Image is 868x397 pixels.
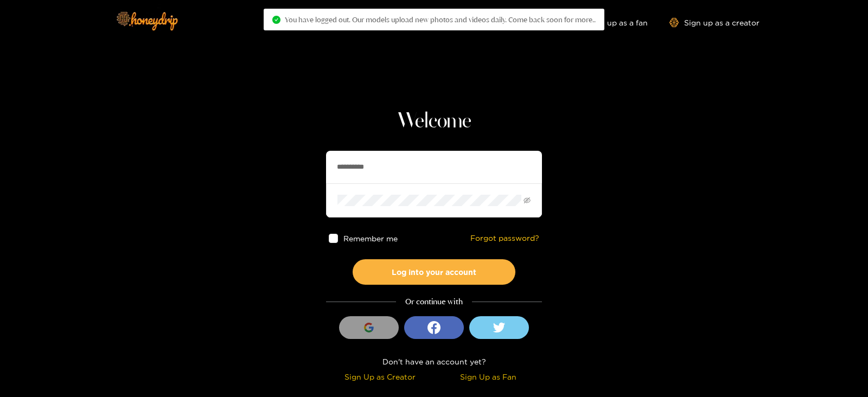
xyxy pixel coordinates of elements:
[343,234,398,242] span: Remember me
[353,259,515,285] button: Log into your account
[437,370,539,383] div: Sign Up as Fan
[524,197,531,204] span: eye-invisible
[285,15,596,24] span: You have logged out. Our models upload new photos and videos daily. Come back soon for more..
[326,296,542,308] div: Or continue with
[326,355,542,368] div: Don't have an account yet?
[573,18,648,27] a: Sign up as a fan
[326,108,542,135] h1: Welcome
[470,234,539,243] a: Forgot password?
[272,16,280,24] span: check-circle
[329,370,431,383] div: Sign Up as Creator
[669,18,759,27] a: Sign up as a creator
